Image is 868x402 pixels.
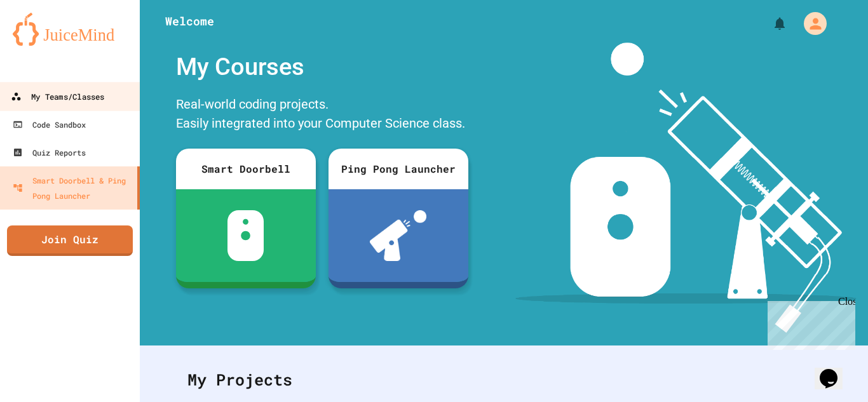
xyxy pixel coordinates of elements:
div: Smart Doorbell [176,149,316,189]
a: Join Quiz [7,225,133,256]
div: My Account [790,9,830,38]
div: My Courses [170,43,475,91]
img: logo-orange.svg [13,13,127,46]
img: banner-image-my-projects.png [515,43,856,333]
div: My Notifications [749,13,790,34]
div: Code Sandbox [13,117,86,132]
div: Real-world coding projects. Easily integrated into your Computer Science class. [170,91,475,139]
div: Chat with us now!Close [5,5,88,81]
img: sdb-white.svg [227,210,264,261]
div: Quiz Reports [13,145,86,160]
div: Smart Doorbell & Ping Pong Launcher [13,173,132,203]
div: Ping Pong Launcher [329,149,468,189]
iframe: chat widget [763,296,855,350]
iframe: chat widget [815,351,855,389]
img: ppl-with-ball.png [370,210,426,261]
div: My Teams/Classes [11,89,104,105]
